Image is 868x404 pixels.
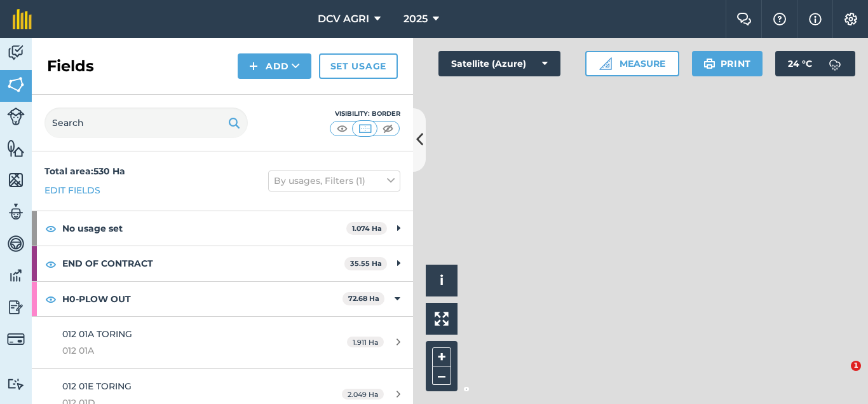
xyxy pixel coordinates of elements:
h2: Fields [47,56,94,76]
span: 2.049 Ha [342,389,384,400]
img: svg+xml;base64,PD94bWwgdmVyc2lvbj0iMS4wIiBlbmNvZGluZz0idXRmLTgiPz4KPCEtLSBHZW5lcmF0b3I6IEFkb2JlIE... [7,234,25,253]
img: svg+xml;base64,PHN2ZyB4bWxucz0iaHR0cDovL3d3dy53My5vcmcvMjAwMC9zdmciIHdpZHRoPSIxOCIgaGVpZ2h0PSIyNC... [45,291,57,307]
a: 012 01A TORING012 01A1.911 Ha [32,317,413,368]
div: No usage set1.074 Ha [32,211,413,246]
img: svg+xml;base64,PHN2ZyB4bWxucz0iaHR0cDovL3d3dy53My5vcmcvMjAwMC9zdmciIHdpZHRoPSIxOCIgaGVpZ2h0PSIyNC... [45,221,57,236]
span: DCV AGRI [318,11,369,27]
img: svg+xml;base64,PHN2ZyB4bWxucz0iaHR0cDovL3d3dy53My5vcmcvMjAwMC9zdmciIHdpZHRoPSIxNCIgaGVpZ2h0PSIyNC... [249,59,258,74]
span: 012 01A [62,344,301,358]
img: svg+xml;base64,PHN2ZyB4bWxucz0iaHR0cDovL3d3dy53My5vcmcvMjAwMC9zdmciIHdpZHRoPSI1NiIgaGVpZ2h0PSI2MC... [7,171,25,190]
div: END OF CONTRACT35.55 Ha [32,246,413,281]
img: svg+xml;base64,PHN2ZyB4bWxucz0iaHR0cDovL3d3dy53My5vcmcvMjAwMC9zdmciIHdpZHRoPSI1MCIgaGVpZ2h0PSI0MC... [357,122,373,135]
span: i [440,272,444,288]
img: A question mark icon [772,13,787,25]
img: svg+xml;base64,PD94bWwgdmVyc2lvbj0iMS4wIiBlbmNvZGluZz0idXRmLTgiPz4KPCEtLSBHZW5lcmF0b3I6IEFkb2JlIE... [7,378,25,390]
button: 24 °C [775,51,855,76]
img: svg+xml;base64,PHN2ZyB4bWxucz0iaHR0cDovL3d3dy53My5vcmcvMjAwMC9zdmciIHdpZHRoPSI1MCIgaGVpZ2h0PSI0MC... [334,122,350,135]
img: svg+xml;base64,PHN2ZyB4bWxucz0iaHR0cDovL3d3dy53My5vcmcvMjAwMC9zdmciIHdpZHRoPSIxOSIgaGVpZ2h0PSIyNC... [703,56,715,71]
strong: No usage set [62,211,346,246]
img: svg+xml;base64,PHN2ZyB4bWxucz0iaHR0cDovL3d3dy53My5vcmcvMjAwMC9zdmciIHdpZHRoPSI1NiIgaGVpZ2h0PSI2MC... [7,75,25,94]
button: Measure [585,51,679,76]
img: svg+xml;base64,PD94bWwgdmVyc2lvbj0iMS4wIiBlbmNvZGluZz0idXRmLTgiPz4KPCEtLSBHZW5lcmF0b3I6IEFkb2JlIE... [7,202,25,221]
span: 1 [851,361,861,371]
img: A cog icon [843,13,858,25]
img: svg+xml;base64,PHN2ZyB4bWxucz0iaHR0cDovL3d3dy53My5vcmcvMjAwMC9zdmciIHdpZHRoPSIxOCIgaGVpZ2h0PSIyNC... [45,256,57,272]
span: 012 01E TORING [62,380,132,392]
strong: Total area : 530 Ha [44,165,125,177]
span: 24 ° C [788,51,812,76]
img: svg+xml;base64,PD94bWwgdmVyc2lvbj0iMS4wIiBlbmNvZGluZz0idXRmLTgiPz4KPCEtLSBHZW5lcmF0b3I6IEFkb2JlIE... [7,298,25,317]
strong: 72.68 Ha [348,294,379,303]
div: Visibility: Border [329,109,400,119]
span: 1.911 Ha [347,337,384,347]
strong: 1.074 Ha [352,224,382,233]
img: svg+xml;base64,PHN2ZyB4bWxucz0iaHR0cDovL3d3dy53My5vcmcvMjAwMC9zdmciIHdpZHRoPSI1MCIgaGVpZ2h0PSI0MC... [380,122,396,135]
span: 2025 [403,11,428,27]
img: Four arrows, one pointing top left, one top right, one bottom right and the last bottom left [435,312,449,326]
span: 012 01A TORING [62,328,132,340]
div: H0-PLOW OUT72.68 Ha [32,282,413,316]
img: svg+xml;base64,PD94bWwgdmVyc2lvbj0iMS4wIiBlbmNvZGluZz0idXRmLTgiPz4KPCEtLSBHZW5lcmF0b3I6IEFkb2JlIE... [7,43,25,62]
strong: 35.55 Ha [350,259,382,268]
button: – [432,366,451,385]
img: svg+xml;base64,PD94bWwgdmVyc2lvbj0iMS4wIiBlbmNvZGluZz0idXRmLTgiPz4KPCEtLSBHZW5lcmF0b3I6IEFkb2JlIE... [7,266,25,285]
img: svg+xml;base64,PD94bWwgdmVyc2lvbj0iMS4wIiBlbmNvZGluZz0idXRmLTgiPz4KPCEtLSBHZW5lcmF0b3I6IEFkb2JlIE... [7,330,25,348]
img: Two speech bubbles overlapping with the left bubble in the forefront [736,13,752,25]
a: Edit fields [44,183,100,197]
img: svg+xml;base64,PHN2ZyB4bWxucz0iaHR0cDovL3d3dy53My5vcmcvMjAwMC9zdmciIHdpZHRoPSIxNyIgaGVpZ2h0PSIxNy... [809,11,822,27]
img: svg+xml;base64,PD94bWwgdmVyc2lvbj0iMS4wIiBlbmNvZGluZz0idXRmLTgiPz4KPCEtLSBHZW5lcmF0b3I6IEFkb2JlIE... [7,108,25,125]
a: Set usage [319,53,398,79]
img: Ruler icon [599,57,612,70]
button: Satellite (Azure) [438,51,560,76]
button: i [426,265,458,296]
img: svg+xml;base64,PHN2ZyB4bWxucz0iaHR0cDovL3d3dy53My5vcmcvMjAwMC9zdmciIHdpZHRoPSIxOSIgaGVpZ2h0PSIyNC... [228,115,240,130]
img: fieldmargin Logo [13,9,32,29]
img: svg+xml;base64,PD94bWwgdmVyc2lvbj0iMS4wIiBlbmNvZGluZz0idXRmLTgiPz4KPCEtLSBHZW5lcmF0b3I6IEFkb2JlIE... [822,51,848,76]
input: Search [44,108,248,138]
button: + [432,347,451,366]
strong: END OF CONTRACT [62,246,344,281]
img: svg+xml;base64,PHN2ZyB4bWxucz0iaHR0cDovL3d3dy53My5vcmcvMjAwMC9zdmciIHdpZHRoPSI1NiIgaGVpZ2h0PSI2MC... [7,139,25,158]
button: Print [692,51,763,76]
iframe: Intercom live chat [825,361,855,391]
button: Add [238,53,311,79]
button: By usages, Filters (1) [268,171,400,191]
strong: H0-PLOW OUT [62,282,342,316]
